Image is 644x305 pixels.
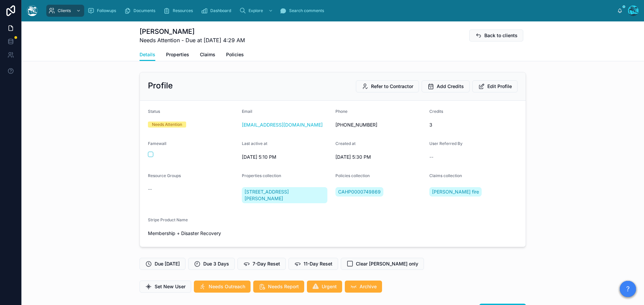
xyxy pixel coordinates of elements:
[341,258,424,270] button: Clear [PERSON_NAME] only
[242,122,323,128] a: [EMAIL_ADDRESS][DOMAIN_NAME]
[161,5,198,17] a: Resources
[140,258,185,270] button: Due [DATE]
[242,141,267,146] span: Last active at
[188,258,235,270] button: Due 3 Days
[237,258,286,270] button: 7-Day Reset
[148,109,160,114] span: Status
[289,8,324,13] span: Search comments
[210,8,231,13] span: Dashboard
[429,187,482,197] a: [PERSON_NAME] fire
[278,5,329,17] a: Search comments
[152,122,182,128] div: Needs Attention
[429,141,463,146] span: User Referred By
[307,281,342,293] button: Urgent
[140,49,155,61] a: Details
[148,141,166,146] span: Famewall
[432,188,479,195] span: [PERSON_NAME] fire
[140,281,191,293] button: Set New User
[148,217,188,222] span: Stripe Product Name
[86,5,121,17] a: Followups
[148,186,152,193] span: --
[472,80,518,92] button: Edit Profile
[46,5,84,17] a: Clients
[203,260,229,267] span: Due 3 Days
[356,260,418,267] span: Clear [PERSON_NAME] only
[155,260,180,267] span: Due [DATE]
[122,5,160,17] a: Documents
[335,187,383,197] a: CAHP0000749869
[140,51,155,58] span: Details
[148,230,236,237] span: Membership + Disaster Recovery
[429,173,462,178] span: Claims collection
[249,8,263,13] span: Explore
[242,173,281,178] span: Properties collection
[335,109,347,114] span: Phone
[43,3,617,18] div: scrollable content
[487,83,512,90] span: Edit Profile
[429,109,443,114] span: Credits
[345,281,382,293] button: Archive
[226,51,244,58] span: Policies
[200,49,215,62] a: Claims
[237,5,276,17] a: Explore
[620,281,636,297] button: ?
[97,8,116,13] span: Followups
[288,258,338,270] button: 11-Day Reset
[27,5,38,16] img: App logo
[371,83,413,90] span: Refer to Contractor
[148,173,181,178] span: Resource Groups
[335,122,424,128] span: [PHONE_NUMBER]
[133,8,155,13] span: Documents
[469,29,523,42] button: Back to clients
[356,80,419,92] button: Refer to Contractor
[484,32,518,39] span: Back to clients
[200,51,215,58] span: Claims
[209,283,245,290] span: Needs Outreach
[437,83,464,90] span: Add Credits
[335,141,356,146] span: Created at
[166,51,189,58] span: Properties
[242,187,328,203] a: [STREET_ADDRESS][PERSON_NAME]
[304,260,332,267] span: 11-Day Reset
[360,283,377,290] span: Archive
[253,281,304,293] button: Needs Report
[58,8,71,13] span: Clients
[338,188,381,195] span: CAHP0000749869
[226,49,244,62] a: Policies
[322,283,337,290] span: Urgent
[173,8,193,13] span: Resources
[253,260,280,267] span: 7-Day Reset
[335,173,370,178] span: Policies collection
[199,5,236,17] a: Dashboard
[245,188,325,202] span: [STREET_ADDRESS][PERSON_NAME]
[429,122,518,128] span: 3
[242,109,252,114] span: Email
[429,154,433,160] span: --
[166,49,189,62] a: Properties
[268,283,299,290] span: Needs Report
[140,36,245,44] span: Needs Attention - Due at [DATE] 4:29 AM
[148,80,173,91] h2: Profile
[194,281,251,293] button: Needs Outreach
[155,283,185,290] span: Set New User
[335,154,424,160] span: [DATE] 5:30 PM
[140,27,245,36] h1: [PERSON_NAME]
[242,154,330,160] span: [DATE] 5:10 PM
[422,80,470,92] button: Add Credits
